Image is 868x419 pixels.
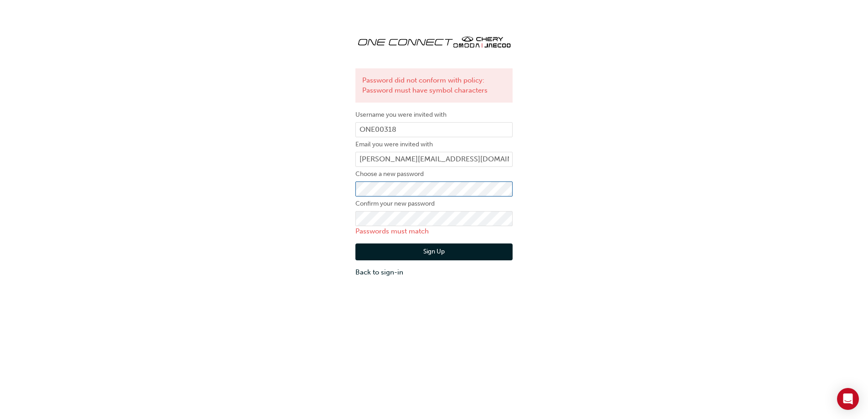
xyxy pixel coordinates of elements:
[355,267,513,278] a: Back to sign-in
[355,68,513,103] div: Password did not conform with policy: Password must have symbol characters
[355,198,513,209] label: Confirm your new password
[355,27,513,55] img: oneconnect
[355,109,513,120] label: Username you were invited with
[355,169,513,180] label: Choose a new password
[837,388,859,410] div: Open Intercom Messenger
[355,243,513,261] button: Sign Up
[355,226,513,237] p: Passwords must match
[355,122,513,138] input: Username
[355,139,513,150] label: Email you were invited with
